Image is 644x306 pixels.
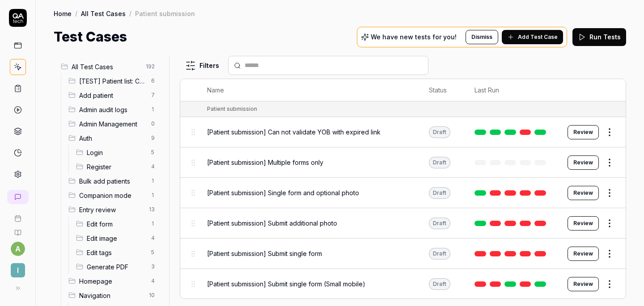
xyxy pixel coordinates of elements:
span: 5 [148,247,158,258]
span: Admin Management [79,119,146,129]
button: a [11,242,25,256]
button: Review [568,186,599,200]
button: Run Tests [572,28,626,46]
button: Dismiss [466,30,498,44]
span: 6 [148,75,158,86]
div: Drag to reorderRegister4 [72,159,162,174]
div: Drag to reorderEdit tags5 [72,245,162,260]
span: 4 [148,276,158,286]
div: Patient submission [207,105,257,113]
span: 4 [148,161,158,172]
div: Drag to reorderBulk add patients1 [65,174,162,188]
tr: [Patient submission] Multiple forms onlyDraftReview [180,147,626,178]
a: Documentation [4,222,32,236]
span: Edit form [87,219,146,229]
div: Drag to reorderEdit form1 [72,217,162,231]
tr: [Patient submission] Single form and optional photoDraftReview [180,178,626,208]
span: Generate PDF [87,262,146,272]
span: Bulk add patients [79,176,146,186]
span: [Patient submission] Multiple forms only [207,158,323,167]
div: Draft [429,187,450,199]
div: Drag to reorderGenerate PDF3 [72,260,162,274]
tr: [Patient submission] Can not validate YOB with expired linkDraftReview [180,117,626,147]
h1: Test Cases [54,27,127,47]
span: 4 [148,233,158,243]
div: Drag to reorderHomepage4 [65,274,162,288]
button: Review [568,277,599,291]
a: All Test Cases [81,9,126,18]
tr: [Patient submission] Submit single form (Small mobile)DraftReview [180,269,626,299]
span: [Patient submission] Submit single form (Small mobile) [207,279,365,289]
button: I [4,256,32,279]
div: / [75,9,77,18]
div: Draft [429,218,450,229]
span: 192 [142,61,158,72]
div: Drag to reorder[TEST] Patient list: Custom lists6 [65,74,162,88]
span: [TEST] Patient list: Custom lists [79,76,146,86]
button: Review [568,247,599,261]
tr: [Patient submission] Submit single formDraftReview [180,239,626,269]
span: Auth [79,134,146,143]
span: 0 [148,118,158,129]
a: New conversation [7,190,29,204]
div: Patient submission [135,9,195,18]
span: 3 [148,261,158,272]
tr: [Patient submission] Submit additional photoDraftReview [180,208,626,239]
div: Drag to reorderEntry review13 [65,202,162,217]
button: Add Test Case [502,30,563,44]
div: Drag to reorderAdmin Management0 [65,117,162,131]
span: 7 [148,90,158,101]
div: Drag to reorderCompanion mode1 [65,188,162,202]
button: Review [568,125,599,139]
button: Review [568,216,599,231]
span: Admin audit logs [79,105,146,114]
th: Status [420,79,466,101]
span: 13 [145,204,158,215]
a: Home [54,9,72,18]
div: Drag to reorderEdit image4 [72,231,162,245]
span: Companion mode [79,191,146,200]
span: Homepage [79,277,146,286]
div: Drag to reorderAdmin audit logs1 [65,102,162,117]
div: Drag to reorderNavigation10 [65,288,162,302]
th: Last Run [466,79,559,101]
span: Entry review [79,205,144,214]
span: I [11,263,25,277]
div: Draft [429,278,450,290]
th: Name [198,79,420,101]
p: We have new tests for you! [371,34,457,40]
div: Draft [429,126,450,138]
div: Draft [429,157,450,168]
div: Draft [429,248,450,260]
div: Drag to reorderLogin5 [72,145,162,159]
span: 9 [148,133,158,143]
div: Drag to reorderAuth9 [65,131,162,145]
span: 10 [145,290,158,301]
span: 5 [148,147,158,158]
span: Edit tags [87,248,146,257]
span: [Patient submission] Can not validate YOB with expired link [207,127,381,137]
button: Review [568,155,599,170]
span: Edit image [87,234,146,243]
div: / [129,9,131,18]
span: All Test Cases [72,62,140,71]
span: 1 [148,176,158,186]
span: Login [87,148,146,157]
a: Book a call with us [4,208,32,222]
span: Navigation [79,291,144,300]
span: [Patient submission] Single form and optional photo [207,188,359,197]
span: Add patient [79,91,146,100]
span: Register [87,162,146,172]
span: [Patient submission] Submit single form [207,249,322,258]
span: [Patient submission] Submit additional photo [207,218,337,228]
button: Filters [180,57,225,75]
span: 1 [148,218,158,229]
span: Add Test Case [518,33,558,41]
